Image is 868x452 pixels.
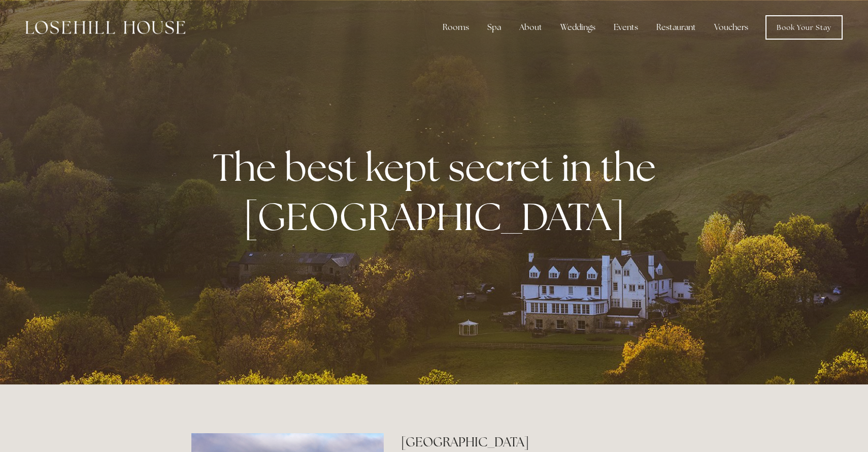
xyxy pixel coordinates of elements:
strong: The best kept secret in the [GEOGRAPHIC_DATA] [213,142,664,242]
div: Weddings [552,17,604,38]
h2: [GEOGRAPHIC_DATA] [401,433,677,451]
div: Restaurant [648,17,704,38]
img: Losehill House [25,21,185,34]
div: Spa [479,17,509,38]
a: Vouchers [706,17,756,38]
div: Events [606,17,646,38]
a: Book Your Stay [765,15,843,40]
div: About [511,17,550,38]
div: Rooms [435,17,477,38]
